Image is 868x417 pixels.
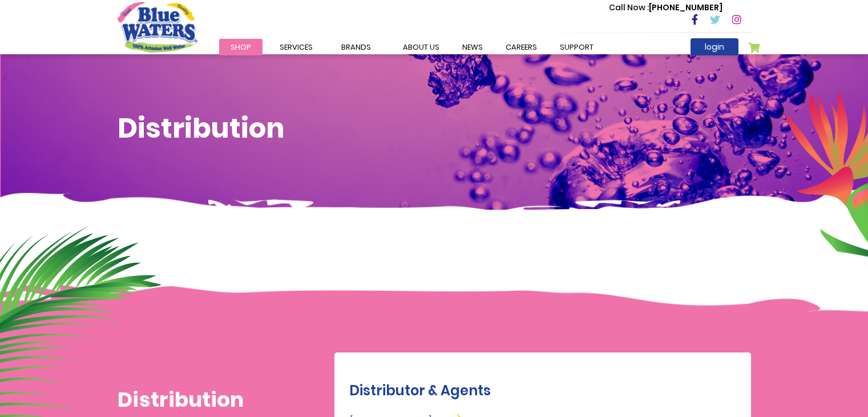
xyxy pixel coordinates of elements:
[494,39,548,55] a: careers
[609,2,722,14] p: [PHONE_NUMBER]
[341,42,371,53] span: Brands
[451,39,494,55] a: News
[118,387,263,412] h1: Distribution
[548,39,605,55] a: support
[609,2,649,13] span: Call Now :
[691,38,738,55] a: login
[231,42,251,53] span: Shop
[118,112,751,145] h1: Distribution
[118,2,197,52] a: store logo
[391,39,451,55] a: about us
[349,383,745,399] h2: Distributor & Agents
[280,42,313,53] span: Services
